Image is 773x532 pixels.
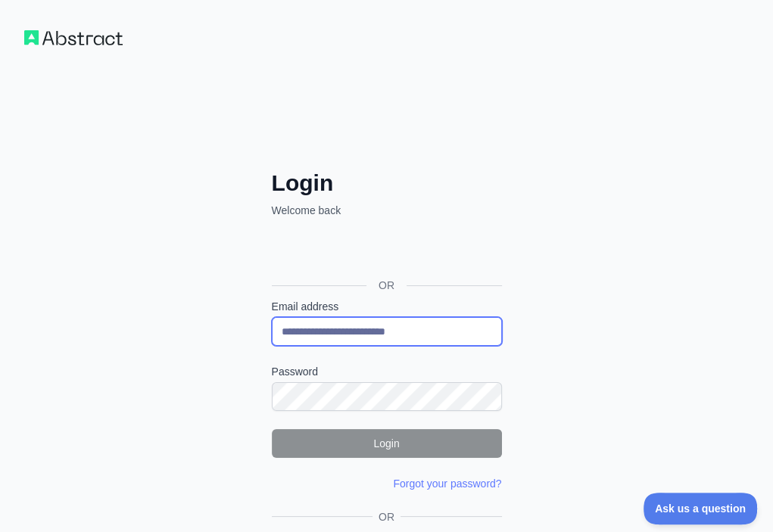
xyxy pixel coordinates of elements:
span: OR [366,278,407,293]
p: Welcome back [272,203,502,218]
label: Email address [272,299,502,314]
span: OR [372,509,401,524]
button: Login [272,429,502,458]
img: Workflow [24,30,123,45]
iframe: Toggle Customer Support [644,493,758,524]
iframe: Przycisk Zaloguj się przez Google [264,235,507,268]
h2: Login [272,170,502,197]
a: Forgot your password? [393,478,501,490]
label: Password [272,364,502,379]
